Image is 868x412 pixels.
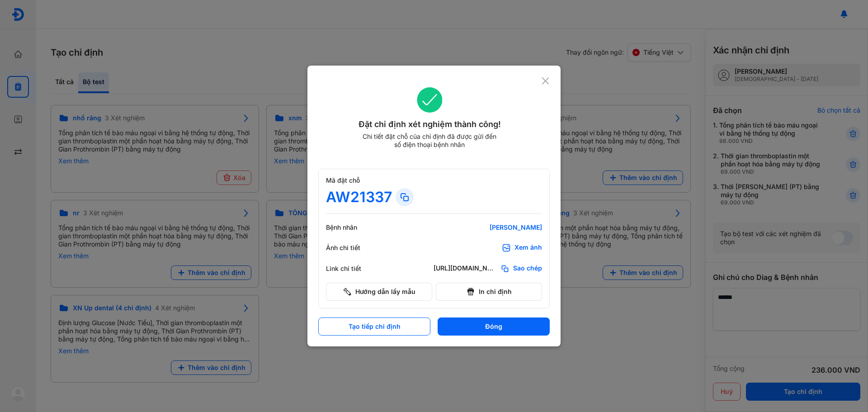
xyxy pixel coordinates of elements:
span: Sao chép [513,264,542,273]
div: Mã đặt chỗ [326,176,542,185]
div: Link chi tiết [326,265,380,273]
button: In chỉ định [436,283,542,301]
div: AW21337 [326,188,392,206]
div: Ảnh chi tiết [326,244,380,252]
div: Bệnh nhân [326,223,380,232]
button: Tạo tiếp chỉ định [318,317,430,336]
div: [PERSON_NAME] [434,223,542,232]
div: [URL][DOMAIN_NAME] [434,264,497,273]
div: Đặt chỉ định xét nghiệm thành công! [318,118,541,131]
button: Đóng [438,317,550,336]
button: Hướng dẫn lấy mẫu [326,283,432,301]
div: Xem ảnh [514,243,542,252]
div: Chi tiết đặt chỗ của chỉ định đã được gửi đến số điện thoại bệnh nhân [359,133,500,149]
